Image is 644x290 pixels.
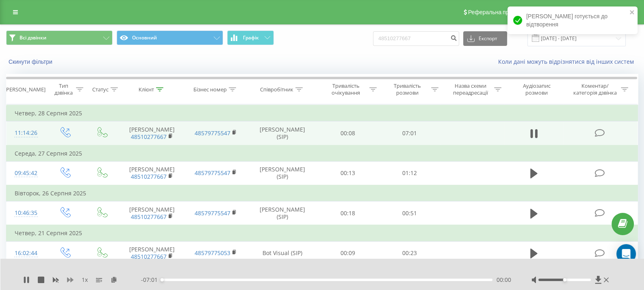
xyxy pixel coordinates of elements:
[498,58,638,65] a: Коли дані можуть відрізнятися вiд інших систем
[195,169,230,177] a: 48579775547
[195,209,230,217] a: 48579775547
[4,86,46,93] div: [PERSON_NAME]
[449,82,492,96] div: Назва схеми переадресації
[6,58,56,65] button: Скинути фільтри
[120,121,184,145] td: [PERSON_NAME]
[512,82,562,96] div: Аудіозапис розмови
[248,121,317,145] td: [PERSON_NAME] (SIP)
[248,201,317,225] td: [PERSON_NAME] (SIP)
[629,9,635,17] button: close
[120,201,184,225] td: [PERSON_NAME]
[317,241,379,265] td: 00:09
[379,121,440,145] td: 07:01
[131,253,167,260] a: 48510277667
[15,125,38,141] div: 11:14:26
[379,161,440,185] td: 01:12
[248,161,317,185] td: [PERSON_NAME] (SIP)
[131,173,167,180] a: 48510277667
[20,35,46,41] span: Всі дзвінки
[497,276,511,284] span: 00:00
[379,201,440,225] td: 00:51
[317,161,379,185] td: 00:13
[6,30,113,45] button: Всі дзвінки
[139,86,154,93] div: Клієнт
[193,86,227,93] div: Бізнес номер
[243,35,259,41] span: Графік
[120,241,184,265] td: [PERSON_NAME]
[141,276,162,284] span: - 07:01
[131,133,167,141] a: 48510277667
[317,121,379,145] td: 00:08
[463,31,507,46] button: Експорт
[379,241,440,265] td: 00:23
[324,82,367,96] div: Тривалість очікування
[468,9,528,15] span: Реферальна програма
[120,161,184,185] td: [PERSON_NAME]
[195,129,230,137] a: 48579775547
[317,201,379,225] td: 00:18
[7,105,638,121] td: Четвер, 28 Серпня 2025
[7,225,638,241] td: Четвер, 21 Серпня 2025
[131,213,167,221] a: 48510277667
[15,165,38,181] div: 09:45:42
[616,244,636,264] div: Open Intercom Messenger
[373,31,459,46] input: Пошук за номером
[386,82,429,96] div: Тривалість розмови
[248,241,317,265] td: Bot Visual (SIP)
[82,276,88,284] span: 1 x
[195,249,230,257] a: 48579775053
[53,82,74,96] div: Тип дзвінка
[92,86,108,93] div: Статус
[571,82,619,96] div: Коментар/категорія дзвінка
[15,245,38,261] div: 16:02:44
[563,278,566,281] div: Accessibility label
[260,86,293,93] div: Співробітник
[160,278,164,281] div: Accessibility label
[15,205,38,221] div: 10:46:35
[227,30,274,45] button: Графік
[7,145,638,162] td: Середа, 27 Серпня 2025
[507,6,637,34] div: [PERSON_NAME] готується до відтворення
[117,30,223,45] button: Основний
[7,185,638,201] td: Вівторок, 26 Серпня 2025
